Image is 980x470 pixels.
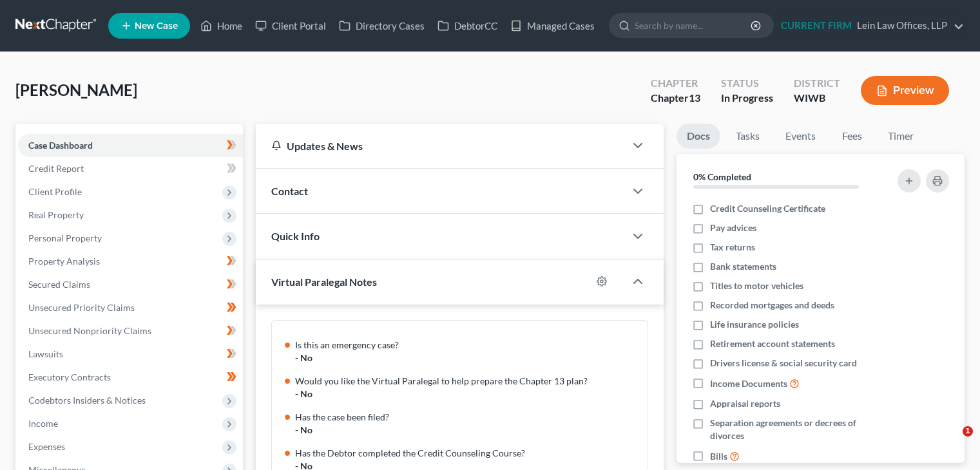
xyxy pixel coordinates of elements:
[677,124,720,149] a: Docs
[710,279,803,292] span: Titles to motor vehicles
[710,241,755,254] span: Tax returns
[28,140,93,151] span: Case Dashboard
[774,14,964,37] a: CURRENT FIRMLein Law Offices, LLP
[271,276,377,288] span: Virtual Paralegal Notes
[710,318,799,331] span: Life insurance policies
[861,76,949,105] button: Preview
[28,163,84,174] span: Credit Report
[28,279,90,290] span: Secured Claims
[710,260,776,273] span: Bank statements
[18,157,243,180] a: Credit Report
[194,14,249,37] a: Home
[635,14,753,37] input: Search by name...
[135,21,178,31] span: New Case
[18,366,243,389] a: Executory Contracts
[775,124,826,149] a: Events
[721,76,773,91] div: Status
[28,348,63,359] span: Lawsuits
[249,14,332,37] a: Client Portal
[295,447,640,460] div: Has the Debtor completed the Credit Counseling Course?
[710,337,835,350] span: Retirement account statements
[271,230,320,242] span: Quick Info
[295,339,640,352] div: Is this an emergency case?
[18,343,243,366] a: Lawsuits
[710,377,787,390] span: Income Documents
[28,395,146,406] span: Codebtors Insiders & Notices
[28,186,82,197] span: Client Profile
[295,388,640,400] div: - No
[878,124,924,149] a: Timer
[721,91,773,106] div: In Progress
[710,221,756,234] span: Pay advices
[18,296,243,319] a: Unsecured Priority Claims
[28,325,151,336] span: Unsecured Nonpriority Claims
[295,375,640,388] div: Would you like the Virtual Paralegal to help prepare the Chapter 13 plan?
[271,185,308,197] span: Contact
[710,357,857,370] span: Drivers license & social security card
[794,76,840,91] div: District
[18,273,243,296] a: Secured Claims
[710,417,881,442] span: Separation agreements or decrees of divorces
[28,371,111,382] span: Executory Contracts
[28,209,84,220] span: Real Property
[651,76,700,91] div: Chapter
[271,139,610,153] div: Updates & News
[781,19,852,31] strong: CURRENT FIRM
[28,232,102,243] span: Personal Property
[28,418,58,429] span: Income
[504,14,601,37] a: Managed Cases
[710,202,825,215] span: Credit Counseling Certificate
[28,441,65,452] span: Expenses
[693,171,751,182] strong: 0% Completed
[936,426,967,457] iframe: Intercom live chat
[431,14,504,37] a: DebtorCC
[725,124,770,149] a: Tasks
[28,302,135,313] span: Unsecured Priority Claims
[18,319,243,343] a: Unsecured Nonpriority Claims
[710,299,834,312] span: Recorded mortgages and deeds
[295,424,640,437] div: - No
[18,250,243,273] a: Property Analysis
[295,411,640,424] div: Has the case been filed?
[831,124,872,149] a: Fees
[963,426,973,437] span: 1
[332,14,431,37] a: Directory Cases
[18,134,243,157] a: Case Dashboard
[295,352,640,364] div: - No
[710,450,727,463] span: Bills
[710,397,780,410] span: Appraisal reports
[15,80,137,99] span: [PERSON_NAME]
[651,91,700,106] div: Chapter
[28,256,100,267] span: Property Analysis
[689,91,700,104] span: 13
[794,91,840,106] div: WIWB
